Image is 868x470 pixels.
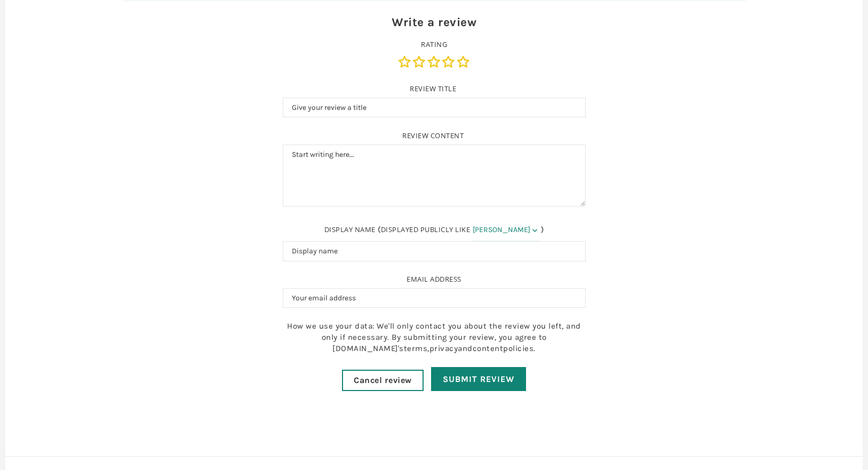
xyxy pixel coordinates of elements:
a: Cancel review [342,370,424,391]
a: terms [404,344,428,353]
a: 3 stars [428,56,443,67]
span: ( ) [378,225,544,234]
label: Review Title [410,84,456,93]
a: content [473,344,504,353]
input: Email address [283,288,586,308]
input: Display name [283,241,586,261]
a: 4 stars [442,56,457,67]
label: Review content [402,131,464,140]
input: Review Title [283,98,586,118]
p: How we use your data: We'll only contact you about the review you left, and only if necessary. By... [283,321,586,354]
label: Email address [283,274,586,284]
a: 1 star [399,56,413,67]
input: Submit Review [431,367,526,391]
label: Rating [283,39,586,49]
a: privacy [429,344,458,353]
select: Name format [473,219,541,241]
label: Display name [324,225,376,234]
a: 5 stars [457,56,470,67]
a: 2 stars [413,56,428,67]
label: displayed publicly like [381,225,471,234]
textarea: Review content [283,145,586,206]
div: Write a review [283,14,586,31]
div: Rating [283,39,586,70]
